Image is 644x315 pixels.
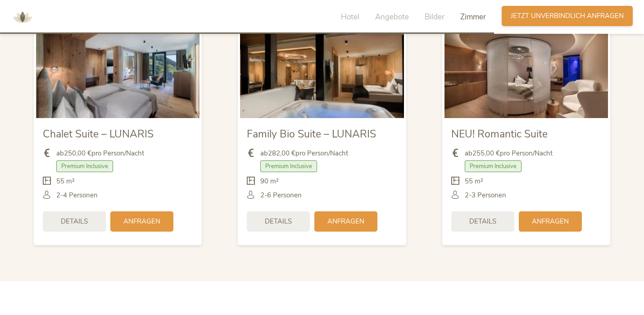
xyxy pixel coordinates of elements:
[265,217,292,226] span: Details
[56,177,75,186] span: 55 m²
[327,217,364,226] span: Anfragen
[472,149,500,158] b: 255,00 €
[64,149,91,158] b: 250,00 €
[425,12,444,22] span: Bilder
[260,160,317,172] span: Premium Inclusive
[61,217,88,226] span: Details
[465,149,553,158] span: ab pro Person/Nacht
[56,149,144,158] span: ab pro Person/Nacht
[341,12,359,22] span: Hotel
[451,127,548,141] span: NEU! Romantic Suite
[268,149,295,158] b: 282,00 €
[260,149,348,158] span: ab pro Person/Nacht
[460,12,486,22] span: Zimmer
[444,26,608,118] img: NEU! Romantic Suite
[56,191,98,200] span: 2-4 Personen
[9,4,36,31] img: AMONTI & LUNARIS Wellnessresort
[260,191,302,200] span: 2-6 Personen
[247,127,376,141] span: Family Bio Suite – LUNARIS
[260,177,279,186] span: 90 m²
[465,160,522,172] span: Premium Inclusive
[240,26,404,118] img: Family Bio Suite – LUNARIS
[36,26,200,118] img: Chalet Suite – LUNARIS
[511,11,624,21] span: Jetzt unverbindlich anfragen
[532,217,569,226] span: Anfragen
[56,160,113,172] span: Premium Inclusive
[469,217,496,226] span: Details
[123,217,160,226] span: Anfragen
[9,14,36,20] a: AMONTI & LUNARIS Wellnessresort
[43,127,154,141] span: Chalet Suite – LUNARIS
[465,177,483,186] span: 55 m²
[465,191,506,200] span: 2-3 Personen
[375,12,409,22] span: Angebote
